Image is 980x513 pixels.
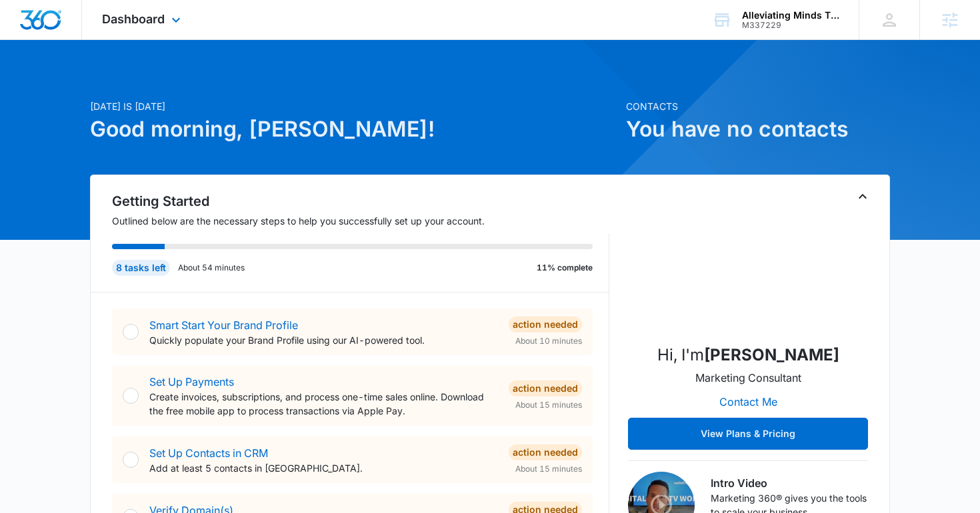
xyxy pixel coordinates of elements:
h1: Good morning, [PERSON_NAME]! [90,113,618,145]
div: account id [742,21,839,30]
p: [DATE] is [DATE] [90,99,618,113]
a: Set Up Contacts in CRM [149,446,268,460]
h2: Getting Started [112,191,609,211]
span: About 15 minutes [515,399,582,411]
div: account name [742,10,839,21]
a: Set Up Payments [149,375,234,388]
p: Outlined below are the necessary steps to help you successfully set up your account. [112,214,609,228]
span: Dashboard [102,12,165,26]
strong: [PERSON_NAME] [704,345,839,364]
a: Smart Start Your Brand Profile [149,318,298,332]
p: Contacts [626,99,890,113]
div: Action Needed [509,444,582,460]
span: About 15 minutes [515,463,582,475]
div: Action Needed [509,380,582,396]
h3: Intro Video [711,475,868,491]
p: About 54 minutes [178,262,245,274]
p: Hi, I'm [657,343,839,367]
h1: You have no contacts [626,113,890,145]
div: 8 tasks left [112,260,170,276]
button: View Plans & Pricing [628,418,868,450]
p: Marketing Consultant [695,370,801,386]
div: Action Needed [509,316,582,332]
button: Contact Me [706,386,791,418]
p: Quickly populate your Brand Profile using our AI-powered tool. [149,333,498,347]
p: 11% complete [537,262,593,274]
p: Add at least 5 contacts in [GEOGRAPHIC_DATA]. [149,461,498,475]
img: John Taylor [681,199,815,332]
span: About 10 minutes [515,335,582,347]
button: Toggle Collapse [855,189,871,205]
p: Create invoices, subscriptions, and process one-time sales online. Download the free mobile app t... [149,390,498,418]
